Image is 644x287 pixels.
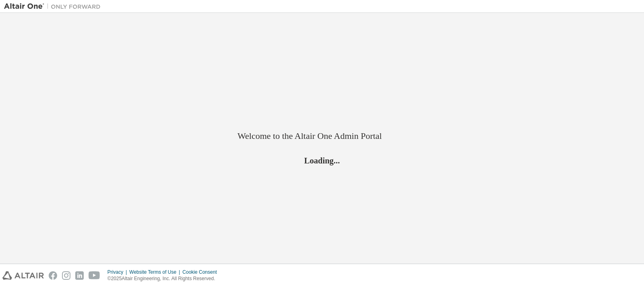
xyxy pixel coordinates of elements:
img: altair_logo.svg [2,271,44,280]
div: Cookie Consent [182,269,221,275]
h2: Loading... [237,155,407,165]
img: Altair One [4,2,105,10]
img: linkedin.svg [75,271,84,280]
img: youtube.svg [89,271,100,280]
img: instagram.svg [62,271,70,280]
div: Website Terms of Use [129,269,182,275]
div: Privacy [107,269,129,275]
p: © 2025 Altair Engineering, Inc. All Rights Reserved. [107,275,222,282]
img: facebook.svg [49,271,57,280]
h2: Welcome to the Altair One Admin Portal [237,130,407,142]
